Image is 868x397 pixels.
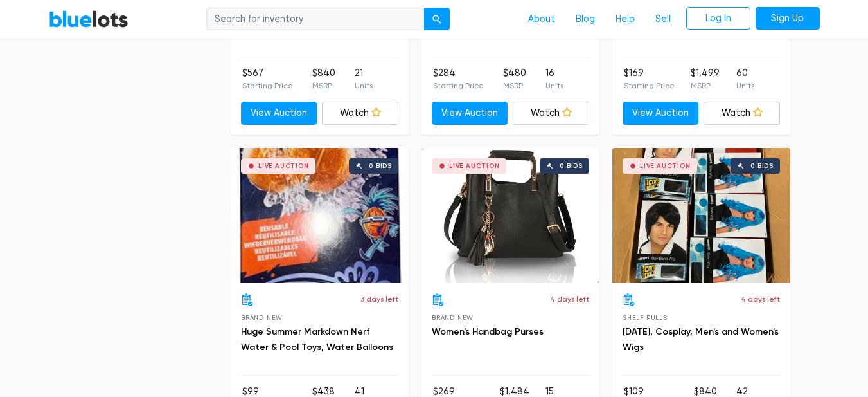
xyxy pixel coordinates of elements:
[640,163,691,169] div: Live Auction
[432,102,508,125] a: View Auction
[503,66,526,92] li: $480
[750,163,774,169] div: 0 bids
[206,8,425,31] input: Search for inventory
[741,293,780,305] p: 4 days left
[691,80,720,91] p: MSRP
[565,7,605,32] a: Blog
[242,80,293,91] p: Starting Price
[503,80,526,91] p: MSRP
[241,314,283,321] span: Brand New
[369,163,392,169] div: 0 bids
[624,80,675,91] p: Starting Price
[433,66,484,92] li: $284
[605,7,645,32] a: Help
[49,10,128,28] a: BlueLots
[756,7,820,30] a: Sign Up
[623,102,699,125] a: View Auction
[623,326,779,353] a: [DATE], Cosplay, Men's and Women's Wigs
[691,66,720,92] li: $1,499
[421,148,599,283] a: Live Auction 0 bids
[545,66,563,92] li: 16
[360,293,398,305] p: 3 days left
[432,314,474,321] span: Brand New
[513,102,589,125] a: Watch
[545,80,563,91] p: Units
[550,293,589,305] p: 4 days left
[645,7,681,32] a: Sell
[623,314,668,321] span: Shelf Pulls
[241,326,393,353] a: Huge Summer Markdown Nerf Water & Pool Toys, Water Balloons
[560,163,583,169] div: 0 bids
[704,102,780,125] a: Watch
[322,102,398,125] a: Watch
[736,66,754,92] li: 60
[624,66,675,92] li: $169
[242,66,293,92] li: $567
[241,102,317,125] a: View Auction
[355,80,373,91] p: Units
[312,66,335,92] li: $840
[355,66,373,92] li: 21
[612,148,790,283] a: Live Auction 0 bids
[518,7,565,32] a: About
[312,80,335,91] p: MSRP
[231,148,409,283] a: Live Auction 0 bids
[433,80,484,91] p: Starting Price
[432,326,544,337] a: Women's Handbag Purses
[258,163,309,169] div: Live Auction
[686,7,750,30] a: Log In
[449,163,500,169] div: Live Auction
[736,80,754,91] p: Units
